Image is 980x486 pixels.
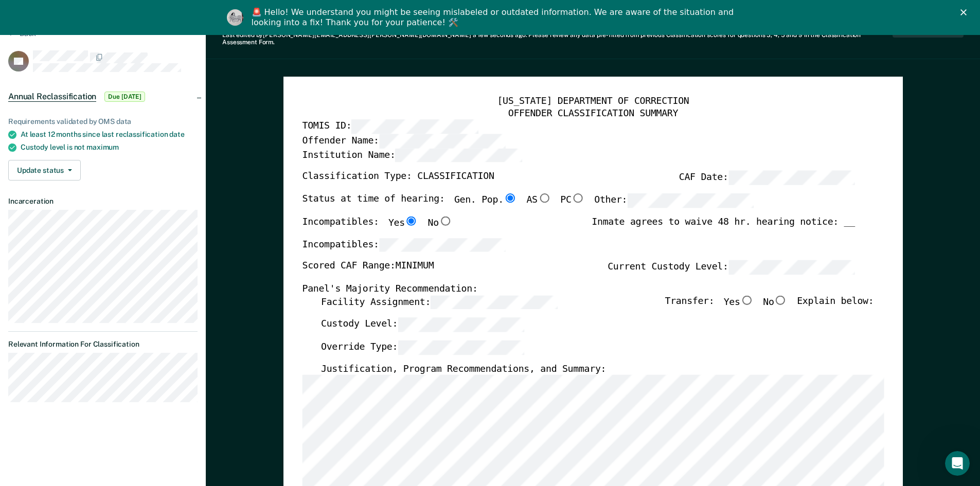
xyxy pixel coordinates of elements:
[560,193,585,208] label: PC
[8,197,198,206] dt: Incarceration
[302,95,884,107] div: [US_STATE] DEPARTMENT OF CORRECTION
[302,148,522,163] label: Institution Name:
[8,92,96,102] span: Annual Reclassification
[302,107,884,120] div: OFFENDER CLASSIFICATION SUMMARY
[388,216,418,229] label: Yes
[537,193,550,203] input: AS
[398,340,524,354] input: Override Type:
[763,295,788,309] label: No
[728,171,854,185] input: CAF Date:
[503,193,516,203] input: Gen. Pop.
[665,295,874,317] div: Transfer: Explain below:
[302,260,434,275] label: Scored CAF Range: MINIMUM
[526,193,551,208] label: AS
[302,193,754,216] div: Status at time of hearing:
[454,193,516,208] label: Gen. Pop.
[351,119,478,134] input: TOMIS ID:
[404,216,418,225] input: Yes
[21,130,198,139] div: At least 12 months since last reclassification
[592,216,855,238] div: Inmate agrees to waive 48 hr. hearing notice: __
[473,31,526,39] span: a few seconds ago
[679,171,854,185] label: CAF Date:
[222,31,893,46] div: Last edited by [PERSON_NAME][EMAIL_ADDRESS][PERSON_NAME][DOMAIN_NAME] . Please review any data pr...
[398,317,524,332] input: Custody Level:
[86,143,119,151] span: maximum
[320,317,524,332] label: Custody Level:
[627,193,754,208] input: Other:
[320,340,524,354] label: Override Type:
[723,295,753,309] label: Yes
[395,148,522,163] input: Institution Name:
[774,295,787,304] input: No
[438,216,452,225] input: No
[427,216,452,229] label: No
[320,363,605,375] label: Justification, Program Recommendations, and Summary:
[571,193,584,203] input: PC
[169,130,184,138] span: date
[379,238,505,252] input: Incompatibles:
[8,160,81,181] button: Update status
[431,295,557,309] input: Facility Assignment:
[8,117,198,126] div: Requirements validated by OMS data
[608,260,855,275] label: Current Custody Level:
[21,143,198,152] div: Custody level is not
[104,92,145,102] span: Due [DATE]
[740,295,753,304] input: Yes
[594,193,754,208] label: Other:
[302,171,494,185] label: Classification Type: CLASSIFICATION
[320,295,557,309] label: Facility Assignment:
[252,7,737,28] div: 🚨 Hello! We understand you might be seeing mislabeled or outdated information. We are aware of th...
[728,260,854,275] input: Current Custody Level:
[302,119,478,134] label: TOMIS ID:
[960,9,971,15] div: Close
[302,134,506,148] label: Offender Name:
[302,216,452,238] div: Incompatibles:
[379,134,505,148] input: Offender Name:
[227,9,243,26] img: Profile image for Kim
[945,451,970,476] iframe: Intercom live chat
[302,283,854,295] div: Panel's Majority Recommendation:
[8,340,198,349] dt: Relevant Information For Classification
[302,238,506,252] label: Incompatibles:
